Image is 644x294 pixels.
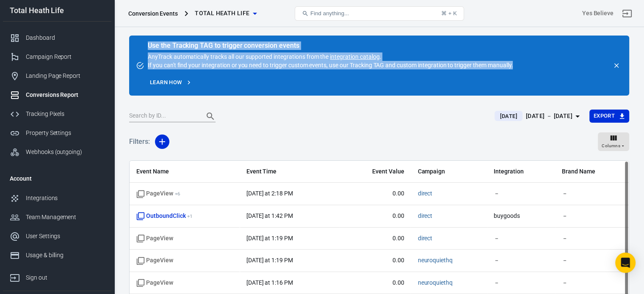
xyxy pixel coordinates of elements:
[3,66,111,85] a: Landing Page Report
[562,190,622,198] span: －
[494,168,548,176] span: Integration
[3,208,111,227] a: Team Management
[562,234,622,243] span: －
[246,235,293,242] time: 2025-09-16T13:19:18-03:00
[200,106,221,126] button: Search
[598,132,629,151] button: Columns
[494,234,548,243] span: －
[128,9,178,18] div: Conversion Events
[488,109,589,123] button: [DATE][DATE] － [DATE]
[148,41,513,50] div: Use the Tracking TAG to trigger conversion events
[417,257,453,264] a: neuroquiethq
[26,33,105,42] div: Dashboard
[417,279,453,287] span: neuroquiethq
[26,110,105,118] div: Tracking Pixels
[562,212,622,220] span: －
[26,52,105,61] div: Campaign Report
[136,190,180,198] span: PageView
[417,190,432,197] a: direct
[589,110,629,123] button: Export
[617,3,637,24] a: Sign out
[494,212,548,220] span: buygoods
[26,129,105,137] div: Property Settings
[26,213,105,222] div: Team Management
[417,256,453,265] span: neuroquiethq
[526,111,572,121] div: [DATE] － [DATE]
[136,279,173,287] span: Standard event name
[330,53,379,60] a: integration catalog
[3,168,111,189] li: Account
[148,76,194,89] a: Learn how
[346,234,404,243] span: 0.00
[417,212,432,219] a: direct
[417,190,432,198] span: direct
[136,212,193,220] span: OutboundClick
[3,47,111,66] a: Campaign Report
[562,279,622,287] span: －
[3,227,111,246] a: User Settings
[295,6,464,21] button: Find anything...⌘ + K
[346,168,404,176] span: Event Value
[602,142,620,150] span: Columns
[26,91,105,99] div: Conversions Report
[441,10,457,16] div: ⌘ + K
[494,256,548,265] span: －
[3,265,111,287] a: Sign out
[346,190,404,198] span: 0.00
[26,148,105,157] div: Webhooks (outgoing)
[191,5,260,21] button: Total Heath Life
[417,235,432,242] a: direct
[26,71,105,80] div: Landing Page Report
[26,273,105,282] div: Sign out
[346,279,404,287] span: 0.00
[136,256,173,265] span: Standard event name
[417,212,432,220] span: direct
[3,104,111,124] a: Tracking Pixels
[187,213,193,219] sup: + 1
[496,112,520,121] span: [DATE]
[494,190,548,198] span: －
[246,190,293,197] time: 2025-09-16T14:18:51-03:00
[310,10,349,16] span: Find anything...
[346,212,404,220] span: 0.00
[246,168,333,176] span: Event Time
[136,234,173,243] span: Standard event name
[136,168,233,176] span: Event Name
[246,279,293,286] time: 2025-09-16T13:16:49-03:00
[246,212,293,219] time: 2025-09-16T13:42:53-03:00
[494,279,548,287] span: －
[26,194,105,203] div: Integrations
[562,168,622,176] span: Brand Name
[417,234,432,243] span: direct
[3,28,111,47] a: Dashboard
[417,279,453,286] a: neuroquiethq
[175,191,180,197] sup: + 6
[129,128,150,155] h5: Filters:
[3,246,111,265] a: Usage & billing
[246,257,293,264] time: 2025-09-16T13:19:06-03:00
[195,8,249,19] span: Total Heath Life
[3,124,111,143] a: Property Settings
[148,42,513,69] div: AnyTrack automatically tracks all our supported integrations from the . If you can't find your in...
[26,251,105,260] div: Usage & billing
[26,232,105,241] div: User Settings
[3,7,111,14] div: Total Heath Life
[611,60,622,71] button: close
[3,143,111,162] a: Webhooks (outgoing)
[346,256,404,265] span: 0.00
[562,256,622,265] span: －
[582,9,614,18] div: Account id: NVAEYFid
[3,189,111,208] a: Integrations
[129,111,197,122] input: Search by ID...
[417,168,480,176] span: Campaign
[3,85,111,104] a: Conversions Report
[615,253,636,273] div: Open Intercom Messenger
